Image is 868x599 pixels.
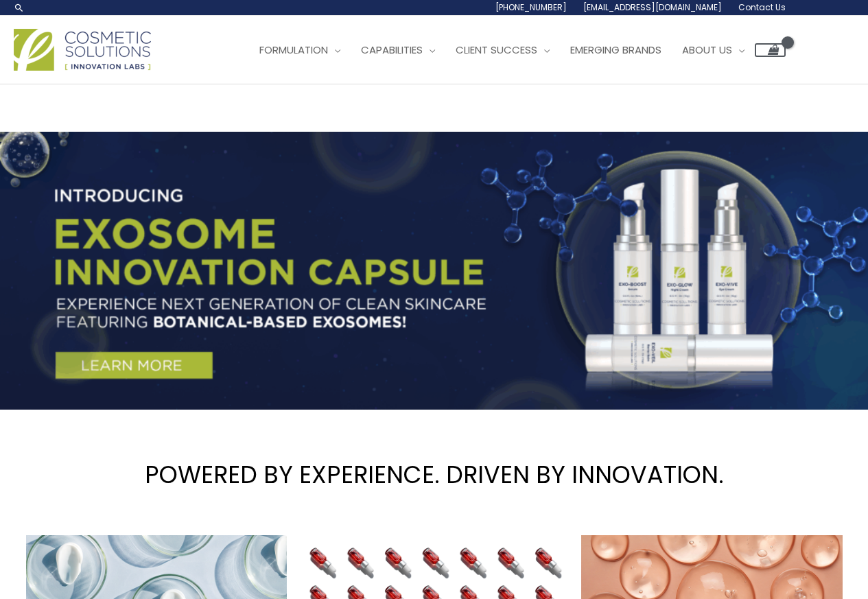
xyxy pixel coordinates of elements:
span: Emerging Brands [570,43,661,57]
a: Search icon link [14,2,25,13]
span: About Us [682,43,732,57]
a: Formulation [249,30,351,71]
img: Cosmetic Solutions Logo [14,29,151,71]
span: Contact Us [738,1,786,13]
a: View Shopping Cart, empty [755,43,786,57]
a: Capabilities [351,30,445,71]
a: Client Success [445,30,560,71]
a: About Us [672,30,755,71]
a: Emerging Brands [560,30,672,71]
span: Capabilities [361,43,423,57]
nav: Site Navigation [239,30,786,71]
span: Client Success [456,43,537,57]
span: [PHONE_NUMBER] [495,1,567,13]
span: [EMAIL_ADDRESS][DOMAIN_NAME] [583,1,722,13]
span: Formulation [259,43,328,57]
